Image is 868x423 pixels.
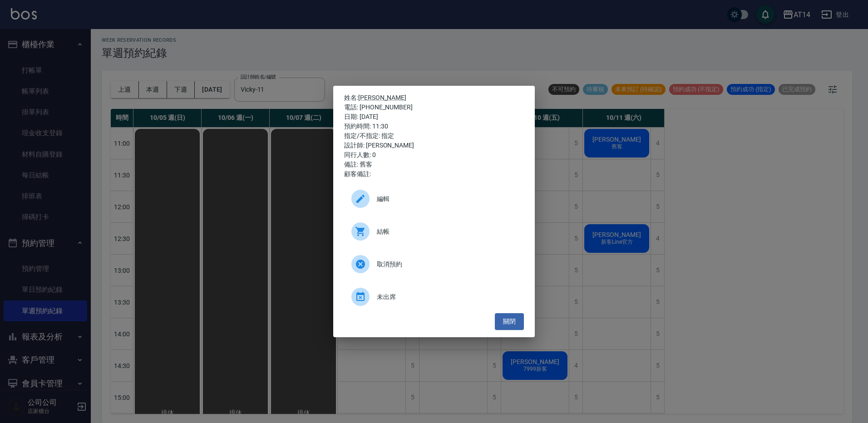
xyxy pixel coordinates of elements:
[344,103,524,112] div: 電話: [PHONE_NUMBER]
[344,251,524,277] div: 取消預約
[358,94,406,101] a: [PERSON_NAME]
[377,194,517,204] span: 編輯
[344,93,524,103] p: 姓名:
[344,219,524,251] a: 結帳
[344,112,524,122] div: 日期: [DATE]
[344,141,524,150] div: 設計師: [PERSON_NAME]
[344,160,524,169] div: 備註: 舊客
[344,284,524,310] div: 未出席
[344,131,524,141] div: 指定/不指定: 指定
[344,186,524,219] a: 編輯
[344,219,524,244] div: 結帳
[377,260,517,269] span: 取消預約
[377,227,517,236] span: 結帳
[344,122,524,131] div: 預約時間: 11:30
[344,150,524,160] div: 同行人數: 0
[344,169,524,179] div: 顧客備註:
[377,292,517,302] span: 未出席
[344,186,524,211] div: 編輯
[495,313,524,330] button: 關閉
